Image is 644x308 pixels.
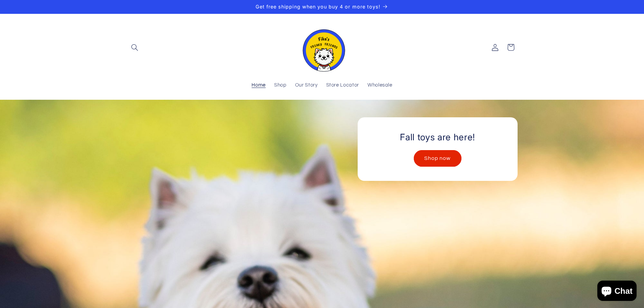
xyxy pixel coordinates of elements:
a: Shop [270,78,291,93]
a: Shop now [413,150,461,167]
summary: Search [127,40,142,55]
a: Fika's Freaky Friends [296,21,349,74]
span: Shop [274,82,287,89]
span: Get free shipping when you buy 4 or more toys! [256,4,380,9]
a: Wholesale [363,78,397,93]
span: Wholesale [367,82,392,89]
a: Home [247,78,270,93]
a: Our Story [291,78,322,93]
span: Home [252,82,266,89]
img: Fika's Freaky Friends [299,23,346,72]
h2: Fall toys are here! [400,132,475,143]
span: Our Story [295,82,318,89]
a: Store Locator [322,78,363,93]
span: Store Locator [326,82,359,89]
inbox-online-store-chat: Shopify online store chat [595,281,639,303]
